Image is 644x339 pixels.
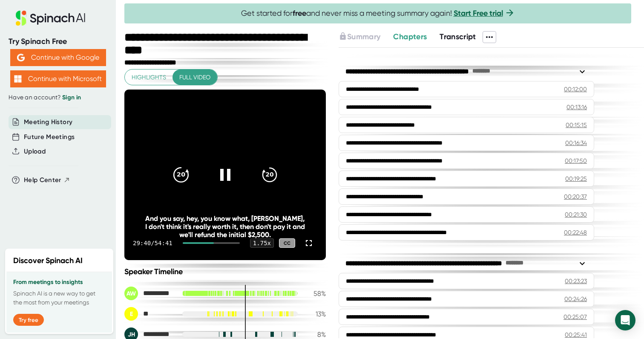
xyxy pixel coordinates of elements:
[563,313,587,321] div: 00:25:07
[24,132,75,142] button: Future Meetings
[13,255,83,267] h2: Discover Spinach AI
[144,214,305,239] div: And you say, hey, you know what, [PERSON_NAME], I don't think it's really worth it, then don't pa...
[565,174,587,183] div: 00:19:25
[393,32,427,41] span: Chapters
[564,228,587,237] div: 00:22:48
[565,210,587,219] div: 00:21:30
[565,156,587,165] div: 00:17:50
[564,85,587,93] div: 00:12:00
[179,72,210,83] span: Full video
[9,37,107,46] div: Try Spinach Free
[24,175,70,185] button: Help Center
[565,139,587,147] div: 00:16:34
[305,310,326,318] div: 13 %
[10,49,106,66] button: Continue with Google
[440,32,476,41] span: Transcript
[393,31,427,43] button: Chapters
[124,307,138,321] div: E
[565,277,587,285] div: 00:23:23
[241,9,515,18] span: Get started for and never miss a meeting summary again!
[132,72,166,83] span: Highlights
[279,238,295,248] div: CC
[339,31,393,43] div: Upgrade to access
[564,295,587,303] div: 00:24:26
[305,330,326,339] div: 8 %
[13,314,44,326] button: Try free
[124,287,138,300] div: AW
[124,287,175,300] div: Adam Wenig
[440,31,476,43] button: Transcript
[564,192,587,201] div: 00:20:37
[13,289,105,307] p: Spinach AI is a new way to get the most from your meetings
[17,54,25,61] img: Aehbyd4JwY73AAAAAElFTkSuQmCC
[24,117,72,127] button: Meeting History
[13,279,105,286] h3: From meetings to insights
[347,32,380,41] span: Summary
[10,70,106,87] button: Continue with Microsoft
[124,307,175,321] div: Ed
[172,70,217,85] button: Full video
[9,94,107,101] div: Have an account?
[566,103,587,111] div: 00:13:16
[250,238,274,248] div: 1.75 x
[454,9,503,18] a: Start Free trial
[24,175,61,185] span: Help Center
[566,121,587,129] div: 00:15:15
[24,147,46,156] button: Upload
[565,330,587,339] div: 00:25:41
[339,31,380,43] button: Summary
[125,70,173,85] button: Highlights
[124,267,326,276] div: Speaker Timeline
[305,290,326,298] div: 58 %
[62,94,81,101] a: Sign in
[615,310,635,330] div: Open Intercom Messenger
[293,9,306,18] b: free
[133,240,172,246] div: 29:40 / 54:41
